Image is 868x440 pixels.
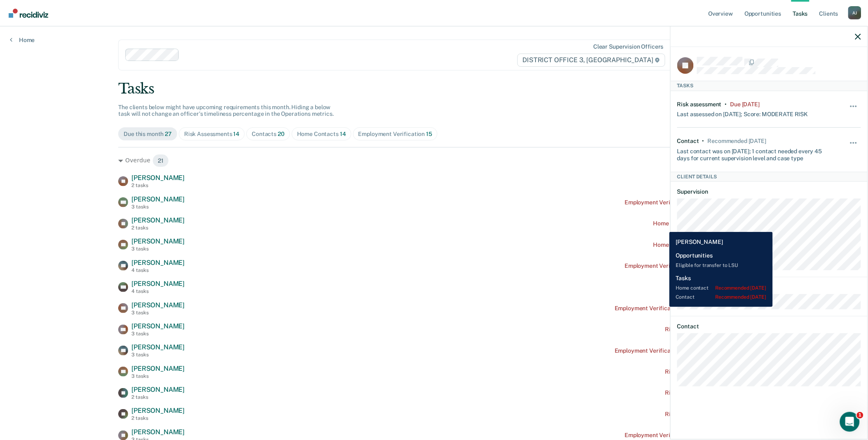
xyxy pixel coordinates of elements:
[653,241,750,248] div: Home contact recommended [DATE]
[671,172,868,182] div: Client Details
[131,216,185,224] span: [PERSON_NAME]
[131,301,185,309] span: [PERSON_NAME]
[131,204,185,210] div: 3 tasks
[340,131,346,137] span: 14
[10,36,35,44] a: Home
[671,81,868,91] div: Tasks
[665,389,750,396] div: Risk assessment due a year ago
[131,386,185,393] span: [PERSON_NAME]
[131,183,185,188] div: 2 tasks
[593,43,663,50] div: Clear supervision officers
[234,131,240,137] span: 14
[665,368,750,375] div: Risk assessment due a year ago
[848,6,861,19] div: A J
[131,267,185,273] div: 4 tasks
[131,310,185,316] div: 3 tasks
[131,407,185,414] span: [PERSON_NAME]
[857,412,863,419] span: 1
[131,280,185,288] span: [PERSON_NAME]
[118,104,334,117] span: The clients below might have upcoming requirements this month. Hiding a below task will not chang...
[702,138,704,145] div: •
[278,131,285,137] span: 20
[677,101,722,108] div: Risk assessment
[131,343,185,351] span: [PERSON_NAME]
[131,415,185,421] div: 2 tasks
[131,288,185,294] div: 4 tasks
[131,365,185,372] span: [PERSON_NAME]
[118,154,749,167] div: Overdue
[131,246,185,252] div: 3 tasks
[625,432,750,439] div: Employment Verification recommended [DATE]
[165,131,172,137] span: 27
[677,108,808,118] div: Last assessed on [DATE]; Score: MODERATE RISK
[131,259,185,267] span: [PERSON_NAME]
[131,237,185,245] span: [PERSON_NAME]
[840,412,860,432] iframe: Intercom live chat
[665,326,750,333] div: Risk assessment due a year ago
[677,188,861,195] dt: Supervision
[848,6,861,19] button: Profile dropdown button
[131,195,185,203] span: [PERSON_NAME]
[131,373,185,379] div: 3 tasks
[131,322,185,330] span: [PERSON_NAME]
[9,9,48,18] img: Recidiviz
[517,54,665,67] span: DISTRICT OFFICE 3, [GEOGRAPHIC_DATA]
[677,138,699,145] div: Contact
[131,352,185,358] div: 3 tasks
[653,220,750,227] div: Home contact recommended [DATE]
[131,428,185,436] span: [PERSON_NAME]
[615,347,750,354] div: Employment Verification recommended a year ago
[665,411,750,418] div: Risk assessment due a year ago
[426,131,432,137] span: 15
[152,154,169,167] span: 21
[358,131,432,138] div: Employment Verification
[131,394,185,400] div: 2 tasks
[184,131,239,138] div: Risk Assessments
[677,145,831,162] div: Last contact was on [DATE]; 1 contact needed every 45 days for current supervision level and case...
[677,323,861,330] dt: Contact
[615,305,750,312] div: Employment Verification recommended a year ago
[625,199,750,206] div: Employment Verification recommended [DATE]
[625,262,750,269] div: Employment Verification recommended [DATE]
[131,225,185,231] div: 2 tasks
[118,80,749,97] div: Tasks
[252,131,285,138] div: Contacts
[730,101,760,108] div: Due 5 years ago
[131,174,185,182] span: [PERSON_NAME]
[124,131,172,138] div: Due this month
[297,131,346,138] div: Home Contacts
[677,284,861,291] dt: Milestones
[725,101,727,108] div: •
[131,331,185,337] div: 3 tasks
[708,138,766,145] div: Recommended in 16 days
